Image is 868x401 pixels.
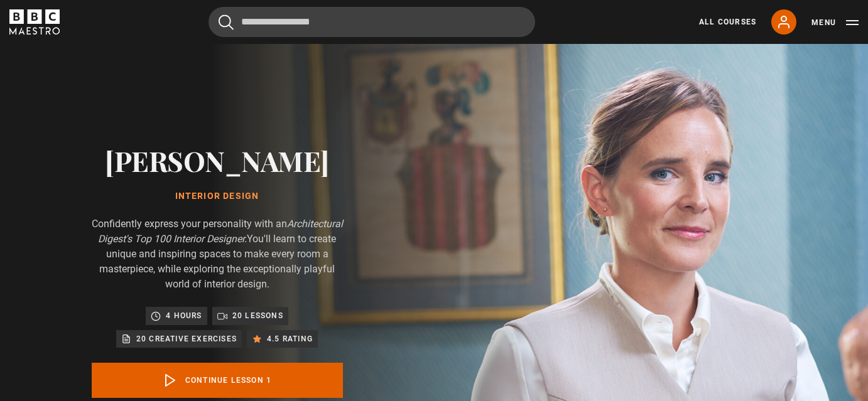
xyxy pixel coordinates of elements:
[136,333,237,345] p: 20 creative exercises
[92,217,343,292] p: Confidently express your personality with an You'll learn to create unique and inspiring spaces t...
[209,7,535,37] input: Search
[92,144,343,176] h2: [PERSON_NAME]
[811,16,859,29] button: Toggle navigation
[232,309,283,322] p: 20 lessons
[92,191,343,201] h1: Interior Design
[166,309,202,322] p: 4 hours
[219,14,234,30] button: Submit the search query
[92,363,343,398] a: Continue lesson 1
[699,16,756,28] a: All Courses
[98,218,343,245] i: Architectural Digest's Top 100 Interior Designer.
[267,333,313,345] p: 4.5 rating
[9,9,60,35] svg: BBC Maestro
